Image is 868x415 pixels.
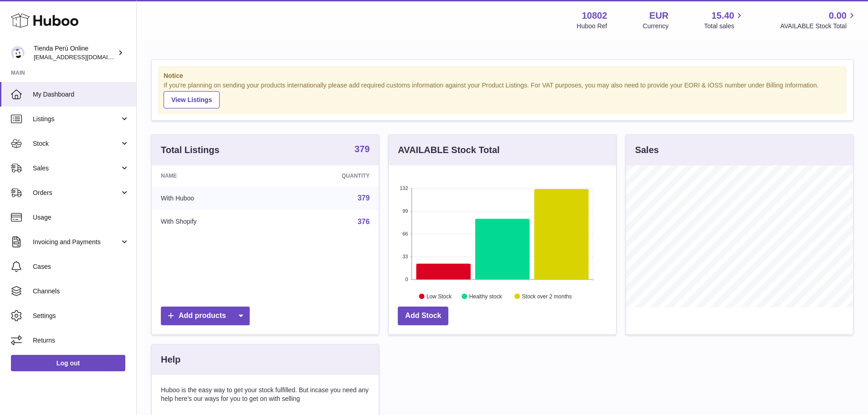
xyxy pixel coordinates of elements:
[164,91,220,108] a: View Listings
[33,262,129,271] span: Cases
[274,165,379,186] th: Quantity
[33,312,129,320] span: Settings
[33,238,120,246] span: Invoicing and Payments
[33,90,129,99] span: My Dashboard
[398,144,499,156] h3: AVAILABLE Stock Total
[704,10,745,31] a: 15.40 Total sales
[34,53,134,61] span: [EMAIL_ADDRESS][DOMAIN_NAME]
[354,144,370,154] strong: 379
[152,186,274,210] td: With Huboo
[403,254,408,259] text: 33
[358,218,370,225] a: 376
[522,293,572,299] text: Stock over 2 months
[164,81,841,108] div: If you're planning on sending your products internationally please add required customs informati...
[582,10,607,22] strong: 10802
[152,165,274,186] th: Name
[164,72,841,80] strong: Notice
[33,139,120,148] span: Stock
[426,293,452,299] text: Low Stock
[161,307,250,325] a: Add products
[829,10,847,22] span: 0.00
[577,22,607,31] div: Huboo Ref
[406,277,408,282] text: 0
[33,213,129,222] span: Usage
[152,210,274,234] td: With Shopify
[11,355,125,371] a: Log out
[161,144,220,156] h3: Total Listings
[780,22,857,31] span: AVAILABLE Stock Total
[34,44,116,61] div: Tienda Perú Online
[403,208,408,214] text: 99
[11,46,25,60] img: internalAdmin-10802@internal.huboo.com
[635,144,659,156] h3: Sales
[711,10,734,22] span: 15.40
[33,189,120,197] span: Orders
[400,185,408,191] text: 132
[358,194,370,202] a: 379
[643,22,669,31] div: Currency
[33,287,129,296] span: Channels
[354,144,370,155] a: 379
[403,231,408,236] text: 66
[398,307,448,325] a: Add Stock
[469,293,503,299] text: Healthy stock
[161,354,180,366] h3: Help
[780,10,857,31] a: 0.00 AVAILABLE Stock Total
[649,10,668,22] strong: EUR
[33,115,120,123] span: Listings
[33,164,120,173] span: Sales
[704,22,745,31] span: Total sales
[161,386,370,403] p: Huboo is the easy way to get your stock fulfilled. But incase you need any help here's our ways f...
[33,336,129,345] span: Returns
